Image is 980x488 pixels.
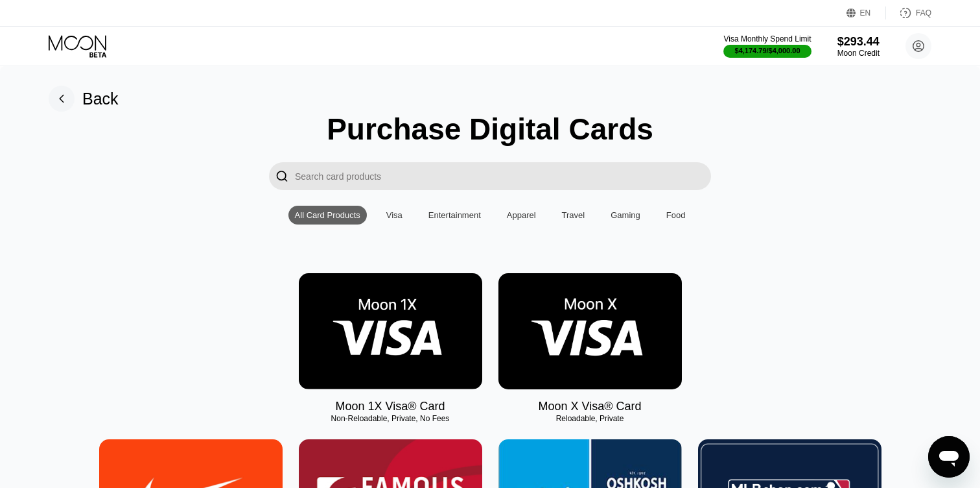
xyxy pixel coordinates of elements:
div: EN [846,6,886,19]
div: Moon X Visa® Card [538,400,641,413]
div:  [275,169,288,184]
div: Travel [555,206,592,225]
div: $293.44Moon Credit [837,35,880,58]
div: Reloadable, Private [498,414,682,423]
div: Back [49,86,119,112]
div: Visa Monthly Spend Limit [723,34,811,43]
div: Visa [386,210,402,220]
div: All Card Products [295,210,360,220]
div: Food [666,210,686,220]
iframe: Кнопка, открывающая окно обмена сообщениями; идет разговор [928,436,970,478]
div: Gaming [611,210,640,220]
div: Apparel [507,210,536,220]
div: Moon Credit [837,49,880,58]
div: Purchase Digital Cards [327,112,653,147]
div: $293.44 [837,35,880,49]
div: EN [860,8,871,18]
div: $4,174.79 / $4,000.00 [735,47,800,55]
div: Visa Monthly Spend Limit$4,174.79/$4,000.00 [723,34,811,58]
div: Travel [562,210,585,220]
div: Moon 1X Visa® Card [335,400,445,413]
div: All Card Products [288,206,367,225]
div: FAQ [916,8,931,18]
div: Back [82,90,119,108]
div: Non-Reloadable, Private, No Fees [299,414,482,423]
div: Entertainment [422,206,487,225]
div: Apparel [500,206,542,225]
div: Entertainment [428,210,481,220]
div: Visa [380,206,409,225]
div:  [269,162,295,190]
div: Gaming [604,206,647,225]
div: Food [660,206,692,225]
input: Search card products [295,162,711,190]
div: FAQ [886,6,931,19]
